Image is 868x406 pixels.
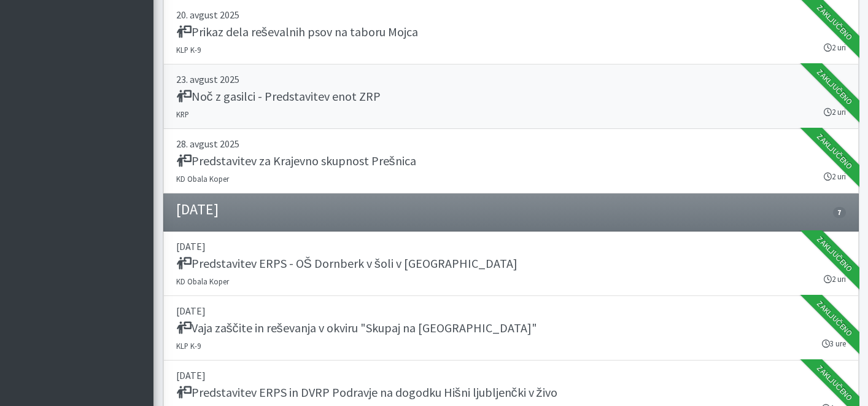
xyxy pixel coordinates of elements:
[176,136,846,151] p: 28. avgust 2025
[176,341,201,351] small: KLP K-9
[176,174,229,184] small: KD Obala Koper
[176,72,846,87] p: 23. avgust 2025
[176,239,846,254] p: [DATE]
[176,45,201,55] small: KLP K-9
[176,25,418,39] h5: Prikaz dela reševalnih psov na taboru Mojca
[176,201,219,219] h4: [DATE]
[833,207,845,218] span: 7
[163,129,859,193] a: 28. avgust 2025 Predstavitev za Krajevno skupnost Prešnica KD Obala Koper 2 uri Zaključeno
[176,321,537,335] h5: Vaja zaščite in reševanja v okviru "Skupaj na [GEOGRAPHIC_DATA]"
[176,303,846,318] p: [DATE]
[163,232,859,296] a: [DATE] Predstavitev ERPS - OŠ Dornberk v šoli v [GEOGRAPHIC_DATA] KD Obala Koper 2 uri Zaključeno
[163,296,859,361] a: [DATE] Vaja zaščite in reševanja v okviru "Skupaj na [GEOGRAPHIC_DATA]" KLP K-9 3 ure Zaključeno
[176,385,557,400] h5: Predstavitev ERPS in DVRP Podravje na dogodku Hišni ljubljenčki v živo
[176,276,229,286] small: KD Obala Koper
[176,256,517,271] h5: Predstavitev ERPS - OŠ Dornberk v šoli v [GEOGRAPHIC_DATA]
[163,64,859,129] a: 23. avgust 2025 Noč z gasilci - Predstavitev enot ZRP KRP 2 uri Zaključeno
[176,89,381,104] h5: Noč z gasilci - Predstavitev enot ZRP
[176,7,846,22] p: 20. avgust 2025
[176,154,416,168] h5: Predstavitev za Krajevno skupnost Prešnica
[176,109,189,119] small: KRP
[176,368,846,383] p: [DATE]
